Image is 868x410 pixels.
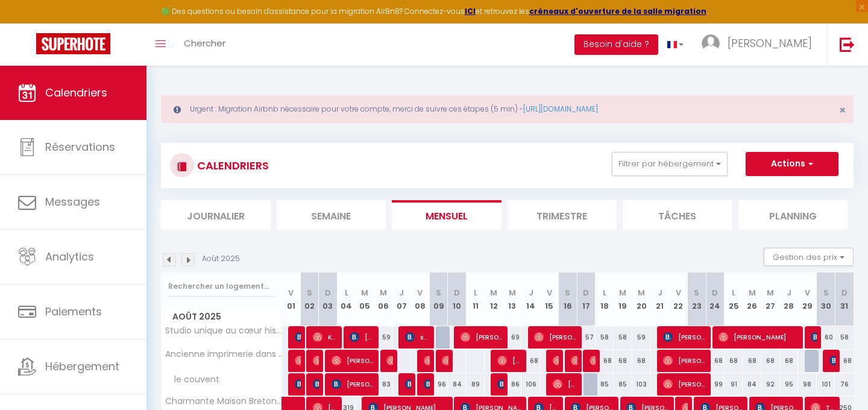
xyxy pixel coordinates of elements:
[194,152,269,179] h3: CALENDRIERS
[547,287,552,298] abbr: V
[405,373,411,396] span: [PERSON_NAME]
[658,287,662,298] abbr: J
[374,373,392,396] div: 83
[583,287,589,298] abbr: D
[743,350,761,372] div: 68
[356,273,374,326] th: 05
[295,326,301,348] span: [PERSON_NAME]
[45,249,94,264] span: Analytics
[577,326,596,348] div: 57
[466,273,485,326] th: 11
[485,273,503,326] th: 12
[523,104,598,114] a: [URL][DOMAIN_NAME]
[503,273,522,326] th: 13
[823,287,829,298] abbr: S
[490,287,497,298] abbr: M
[163,326,284,335] span: Studio unique au cœur historique de [GEOGRAPHIC_DATA]
[295,373,301,396] span: [PERSON_NAME]
[534,326,577,348] span: [PERSON_NAME]
[669,273,688,326] th: 22
[650,273,669,326] th: 21
[553,373,577,396] span: [PERSON_NAME]
[168,276,275,297] input: Rechercher un logement...
[614,373,632,396] div: 85
[474,287,477,298] abbr: L
[663,373,706,396] span: [PERSON_NAME]
[725,273,743,326] th: 25
[780,273,799,326] th: 28
[429,273,448,326] th: 09
[307,287,312,298] abbr: S
[632,350,651,372] div: 68
[596,326,614,348] div: 58
[466,373,485,396] div: 89
[829,349,835,372] span: [PERSON_NAME]
[574,34,658,55] button: Besoin d'aide ?
[780,373,799,396] div: 95
[361,287,368,298] abbr: M
[521,273,540,326] th: 14
[728,36,812,51] span: [PERSON_NAME]
[319,273,338,326] th: 03
[746,152,838,176] button: Actions
[694,287,699,298] abbr: S
[719,326,799,348] span: [PERSON_NAME]
[780,350,799,372] div: 68
[429,373,448,396] div: 96
[399,287,404,298] abbr: J
[175,24,234,66] a: Chercher
[503,326,522,348] div: 69
[612,152,728,176] button: Filtrer par hébergement
[295,349,301,372] span: [PERSON_NAME]
[767,287,774,298] abbr: M
[693,24,827,66] a: ... [PERSON_NAME]
[288,287,294,298] abbr: V
[738,200,848,230] li: Planning
[553,349,559,372] span: [PERSON_NAME]
[835,273,854,326] th: 31
[817,326,835,348] div: 60
[465,6,476,16] a: ICI
[596,273,614,326] th: 18
[163,350,284,359] span: Ancienne imprimerie dans le centre de [GEOGRAPHIC_DATA]
[732,287,735,298] abbr: L
[632,326,651,348] div: 59
[45,304,102,319] span: Paiements
[424,349,430,372] span: [PERSON_NAME]
[529,6,706,16] a: créneaux d'ouverture de la salle migration
[436,287,441,298] abbr: S
[817,373,835,396] div: 101
[841,287,848,298] abbr: D
[787,287,791,298] abbr: J
[805,287,810,298] abbr: V
[374,326,392,348] div: 59
[540,273,559,326] th: 15
[725,373,743,396] div: 91
[623,200,732,230] li: Tâches
[163,373,222,386] span: le couvent
[706,350,725,372] div: 68
[313,349,319,372] span: [PERSON_NAME]
[817,273,835,326] th: 30
[405,326,430,348] span: sehame sawab
[811,326,817,348] span: [PERSON_NAME]
[503,373,522,396] div: 86
[161,200,271,230] li: Journalier
[614,350,632,372] div: 68
[45,139,115,154] span: Réservations
[521,373,540,396] div: 106
[162,308,281,326] span: Août 2025
[676,287,681,298] abbr: V
[663,326,706,348] span: [PERSON_NAME]
[614,273,632,326] th: 19
[712,287,718,298] abbr: D
[461,326,504,348] span: [PERSON_NAME]
[508,200,617,230] li: Trimestre
[350,326,374,348] span: [PERSON_NAME]
[706,373,725,396] div: 99
[45,85,107,100] span: Calendriers
[380,287,387,298] abbr: M
[529,287,533,298] abbr: J
[300,273,319,326] th: 02
[374,273,392,326] th: 06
